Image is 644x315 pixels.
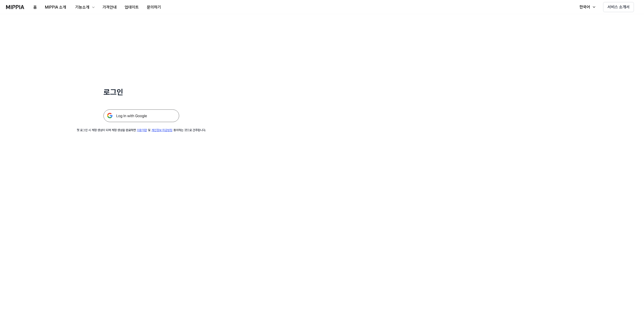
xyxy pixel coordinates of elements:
button: 한국어 [574,2,599,12]
h1: 로그인 [103,87,179,97]
button: 홈 [29,2,41,12]
a: 개인정보 취급방침 [151,128,172,132]
button: MIPPIA 소개 [41,2,70,12]
img: 구글 로그인 버튼 [103,109,179,122]
button: 서비스 소개서 [603,2,634,12]
div: 기능소개 [74,4,90,10]
a: 이용약관 [137,128,147,132]
button: 업데이트 [121,2,143,12]
img: logo [6,5,24,9]
div: 한국어 [578,4,591,10]
div: 첫 로그인 시 계정 생성이 되며 계정 생성을 완료하면 및 동의하는 것으로 간주합니다. [77,128,206,132]
button: 기능소개 [70,2,98,12]
a: 업데이트 [121,0,143,14]
button: 문의하기 [143,2,165,12]
button: 가격안내 [98,2,121,12]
